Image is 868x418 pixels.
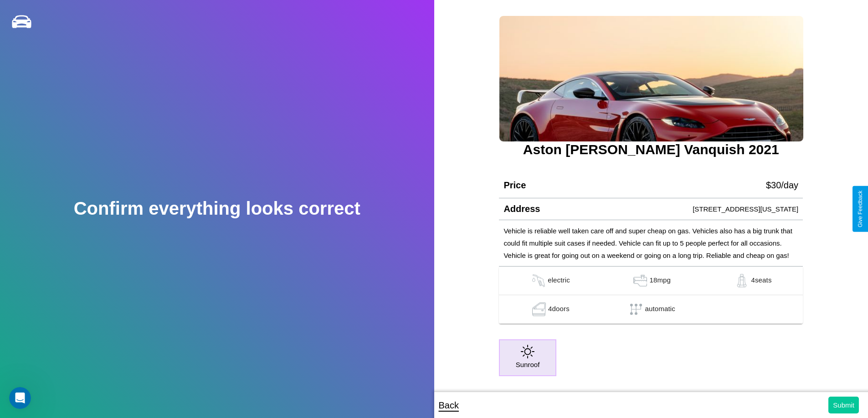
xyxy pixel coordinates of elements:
p: [STREET_ADDRESS][US_STATE] [693,203,798,215]
iframe: Intercom live chat [9,387,31,409]
p: Vehicle is reliable well taken care off and super cheap on gas. Vehicles also has a big trunk tha... [503,225,798,262]
img: gas [733,274,751,287]
h2: Confirm everything looks correct [74,198,360,219]
p: electric [548,274,570,287]
p: 18 mpg [649,274,671,287]
div: Give Feedback [857,191,863,227]
p: 4 doors [548,302,570,316]
h4: Price [503,180,526,191]
p: 4 seats [751,274,771,287]
button: Submit [828,397,859,413]
p: Sunroof [516,358,540,371]
img: gas [631,274,649,287]
h4: Address [503,204,540,214]
table: simple table [499,267,803,324]
p: $ 30 /day [766,177,798,193]
p: Back [439,397,459,413]
img: gas [529,274,548,287]
img: gas [530,302,548,316]
h3: Aston [PERSON_NAME] Vanquish 2021 [499,142,803,157]
p: automatic [645,302,675,316]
